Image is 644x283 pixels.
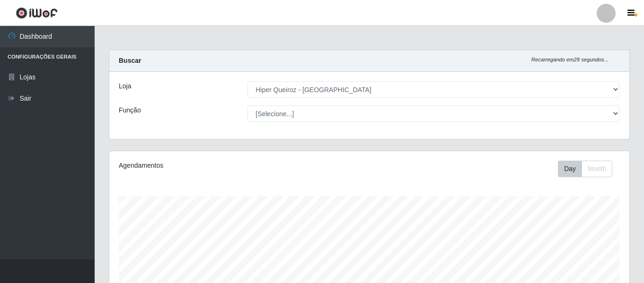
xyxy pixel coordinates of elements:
[558,161,620,177] div: Toolbar with button groups
[558,161,612,177] div: First group
[119,161,319,171] div: Agendamentos
[558,161,582,177] button: Day
[119,81,131,91] label: Loja
[119,105,141,115] label: Função
[16,7,58,19] img: CoreUI Logo
[119,57,141,64] strong: Buscar
[531,57,609,62] i: Recarregando em 29 segundos...
[582,161,612,177] button: Month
